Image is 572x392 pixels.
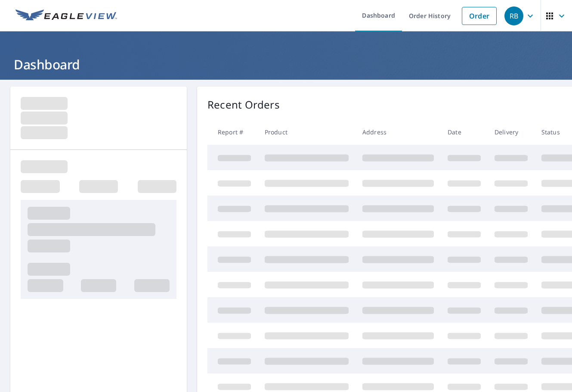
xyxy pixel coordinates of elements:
[207,97,280,112] p: Recent Orders
[356,119,441,145] th: Address
[488,119,535,145] th: Delivery
[207,119,258,145] th: Report #
[15,9,117,22] img: EV Logo
[504,6,523,25] div: RB
[462,7,497,25] a: Order
[441,119,488,145] th: Date
[258,119,356,145] th: Product
[10,56,562,73] h1: Dashboard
